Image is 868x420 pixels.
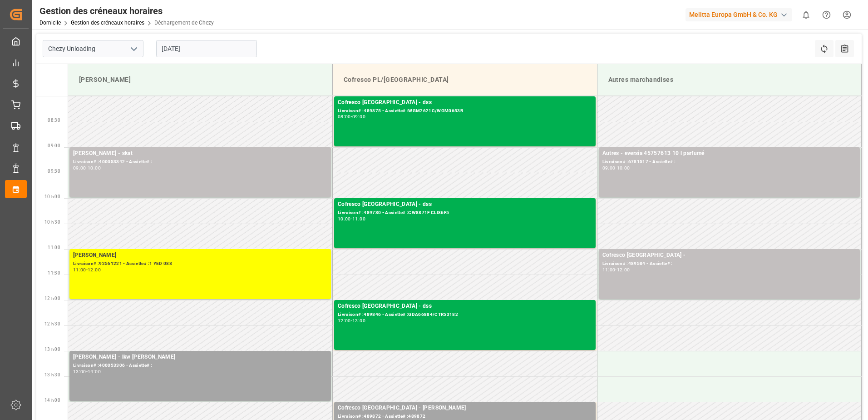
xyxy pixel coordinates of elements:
div: Livraison# :489584 - Assiette# : [602,260,857,268]
div: Autres marchandises [605,71,854,88]
span: 10 h 30 [44,220,60,225]
div: Gestion des créneaux horaires [39,4,214,18]
div: 14:00 [88,370,101,374]
span: 12 h 00 [44,296,60,301]
div: 11:00 [73,268,86,272]
div: Cofresco [GEOGRAPHIC_DATA] - [PERSON_NAME] [338,404,592,413]
font: Melitta Europa GmbH & Co. KG [689,10,778,20]
div: 12:00 [88,268,101,272]
span: 13 h 30 [44,372,60,377]
div: - [615,166,616,170]
div: 09:00 [352,115,365,119]
div: Livraison# :489846 - Assiette# :GDA66884/CTR53182 [338,311,592,319]
span: 11:30 [48,270,60,275]
span: 14 h 00 [44,398,60,403]
span: 08:30 [48,118,60,123]
div: - [86,370,88,374]
span: 09:00 [48,143,60,148]
div: 10:00 [88,166,101,170]
div: 13:00 [73,370,86,374]
button: Ouvrir le menu [127,42,140,56]
div: 09:00 [73,166,86,170]
div: Livraison# :6781517 - Assiette# : [602,158,857,166]
div: - [615,268,616,272]
div: Cofresco [GEOGRAPHIC_DATA] - dss [338,302,592,311]
div: Livraison# :489730 - Assiette# :CW8871F CLI86F5 [338,209,592,217]
input: JJ-MM-AAAA [156,40,257,57]
span: 13 h 00 [44,347,60,352]
div: [PERSON_NAME] [73,251,327,260]
div: 09:00 [602,166,616,170]
div: 11:00 [352,217,365,221]
div: 10:00 [338,217,351,221]
div: 12:00 [338,319,351,323]
div: Cofresco [GEOGRAPHIC_DATA] - dss [338,98,592,107]
div: - [86,268,88,272]
button: Melitta Europa GmbH & Co. KG [686,6,796,23]
div: Livraison# :400053306 - Assiette# : [73,362,327,370]
div: 11:00 [602,268,616,272]
div: [PERSON_NAME] - lkw [PERSON_NAME] [73,353,327,362]
div: [PERSON_NAME] [75,71,325,88]
button: Afficher 0 nouvelles notifications [796,5,816,25]
div: - [351,115,352,119]
div: 13:00 [352,319,365,323]
div: 12:00 [617,268,630,272]
div: - [351,319,352,323]
div: Livraison# :92561221 - Assiette# :1 YED 088 [73,260,327,268]
div: Cofresco [GEOGRAPHIC_DATA] - dss [338,200,592,209]
button: Centre d’aide [816,5,837,25]
a: Domicile [39,20,61,26]
div: Cofresco PL/[GEOGRAPHIC_DATA] [340,71,590,88]
div: 08:00 [338,115,351,119]
span: 11:00 [48,245,60,250]
div: 10:00 [617,166,630,170]
div: - [351,217,352,221]
div: Livraison# :400053342 - Assiette# : [73,158,327,166]
input: Type à rechercher/sélectionner [43,40,143,57]
div: Autres - eversia 45757613 10 l parfumé [602,149,857,158]
span: 10 h 00 [44,194,60,199]
div: Livraison# :489875 - Assiette# :WGM2621C/WGM0653R [338,107,592,115]
span: 12 h 30 [44,321,60,326]
a: Gestion des créneaux horaires [71,20,144,26]
div: - [86,166,88,170]
div: [PERSON_NAME] - skat [73,149,327,158]
div: Cofresco [GEOGRAPHIC_DATA] - [602,251,857,260]
span: 09:30 [48,169,60,174]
